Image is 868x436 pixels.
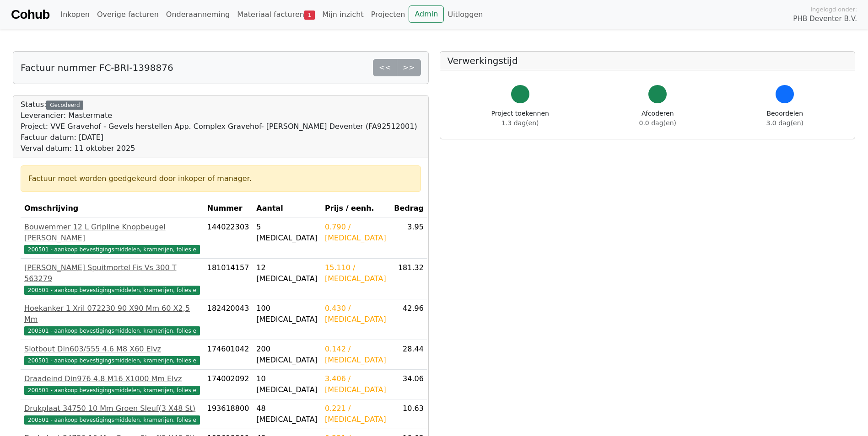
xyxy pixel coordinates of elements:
[766,119,803,127] span: 3.0 dag(en)
[325,303,386,325] div: 0.430 / [MEDICAL_DATA]
[204,299,253,340] td: 182420043
[204,218,253,259] td: 144022303
[24,403,200,414] div: Drukplaat 34750 10 Mm Groen Sleuf(3 X48 St)
[21,143,417,154] div: Verval datum: 11 oktober 2025
[46,101,83,110] div: Gecodeerd
[409,5,444,23] a: Admin
[256,262,318,284] div: 12 [MEDICAL_DATA]
[204,259,253,299] td: 181014157
[390,259,427,299] td: 181.32
[24,303,200,336] a: Hoekanker 1 Xril 072230 90 X90 Mm 60 X2,5 Mm200501 - aankoop bevestigingsmiddelen, kramerijen, fo...
[24,344,200,355] div: Slotbout Din603/555 4.6 M8 X60 Elvz
[28,173,413,184] div: Factuur moet worden goedgekeurd door inkoper of manager.
[390,399,427,429] td: 10.63
[24,303,200,325] div: Hoekanker 1 Xril 072230 90 X90 Mm 60 X2,5 Mm
[24,386,200,395] span: 200501 - aankoop bevestigingsmiddelen, kramerijen, folies e
[21,99,417,154] div: Status:
[204,370,253,399] td: 174002092
[24,415,200,425] span: 200501 - aankoop bevestigingsmiddelen, kramerijen, folies e
[325,403,386,425] div: 0.221 / [MEDICAL_DATA]
[390,299,427,340] td: 42.96
[204,399,253,429] td: 193618800
[501,119,539,127] span: 1.3 dag(en)
[21,62,173,73] h5: Factuur nummer FC-BRI-1398876
[390,218,427,259] td: 3.95
[24,403,200,425] a: Drukplaat 34750 10 Mm Groen Sleuf(3 X48 St)200501 - aankoop bevestigingsmiddelen, kramerijen, fol...
[24,286,200,295] span: 200501 - aankoop bevestigingsmiddelen, kramerijen, folies e
[24,245,200,254] span: 200501 - aankoop bevestigingsmiddelen, kramerijen, folies e
[24,262,200,284] div: [PERSON_NAME] Spuitmortel Fis Vs 300 T 563279
[304,11,315,20] span: 1
[233,5,318,24] a: Materiaal facturen1
[21,110,417,121] div: Leverancier: Mastermate
[11,4,49,26] a: Cohub
[21,132,417,143] div: Factuur datum: [DATE]
[367,5,409,24] a: Projecten
[204,199,253,218] th: Nummer
[639,119,676,127] span: 0.0 dag(en)
[93,5,162,24] a: Overige facturen
[325,344,386,366] div: 0.142 / [MEDICAL_DATA]
[256,222,318,244] div: 5 [MEDICAL_DATA]
[390,199,427,218] th: Bedrag
[766,109,803,128] div: Beoordelen
[325,262,386,284] div: 15.110 / [MEDICAL_DATA]
[24,373,200,384] div: Draadeind Din976 4.8 M16 X1000 Mm Elvz
[639,109,676,128] div: Afcoderen
[162,5,233,24] a: Onderaanneming
[21,199,204,218] th: Omschrijving
[21,121,417,132] div: Project: VVE Gravehof - Gevels herstellen App. Complex Gravehof- [PERSON_NAME] Deventer (FA92512001)
[321,199,390,218] th: Prijs / eenh.
[253,199,321,218] th: Aantal
[793,14,857,24] span: PHB Deventer B.V.
[325,222,386,244] div: 0.790 / [MEDICAL_DATA]
[491,109,549,128] div: Project toekennen
[390,340,427,370] td: 28.44
[57,5,93,24] a: Inkopen
[390,370,427,399] td: 34.06
[204,340,253,370] td: 174601042
[24,222,200,255] a: Bouwemmer 12 L Gripline Knopbeugel [PERSON_NAME]200501 - aankoop bevestigingsmiddelen, kramerijen...
[24,356,200,365] span: 200501 - aankoop bevestigingsmiddelen, kramerijen, folies e
[24,326,200,335] span: 200501 - aankoop bevestigingsmiddelen, kramerijen, folies e
[256,403,318,425] div: 48 [MEDICAL_DATA]
[256,373,318,395] div: 10 [MEDICAL_DATA]
[444,5,486,24] a: Uitloggen
[256,344,318,366] div: 200 [MEDICAL_DATA]
[810,5,857,14] span: Ingelogd onder:
[24,262,200,295] a: [PERSON_NAME] Spuitmortel Fis Vs 300 T 563279200501 - aankoop bevestigingsmiddelen, kramerijen, f...
[256,303,318,325] div: 100 [MEDICAL_DATA]
[24,373,200,395] a: Draadeind Din976 4.8 M16 X1000 Mm Elvz200501 - aankoop bevestigingsmiddelen, kramerijen, folies e
[24,222,200,244] div: Bouwemmer 12 L Gripline Knopbeugel [PERSON_NAME]
[325,373,386,395] div: 3.406 / [MEDICAL_DATA]
[318,5,367,24] a: Mijn inzicht
[447,55,848,66] h5: Verwerkingstijd
[24,344,200,366] a: Slotbout Din603/555 4.6 M8 X60 Elvz200501 - aankoop bevestigingsmiddelen, kramerijen, folies e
